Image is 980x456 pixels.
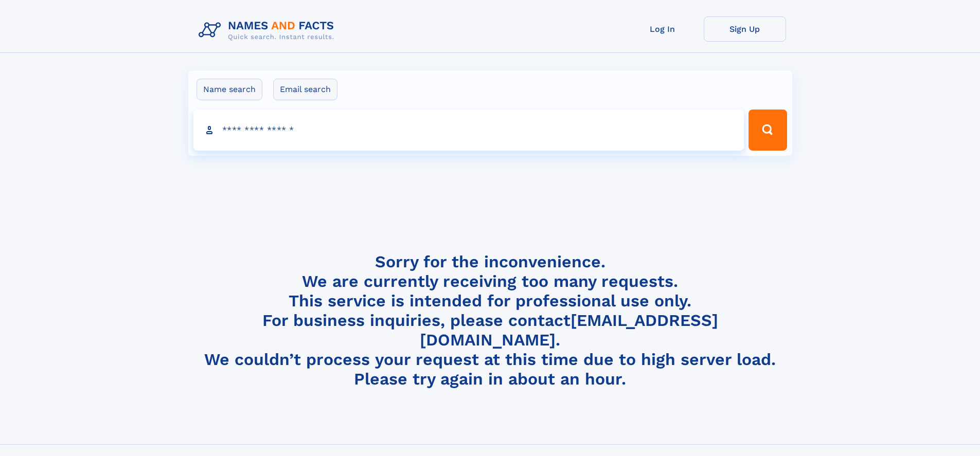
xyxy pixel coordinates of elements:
[749,110,787,151] button: Search Button
[194,252,786,389] h4: Sorry for the inconvenience. We are currently receiving too many requests. This service is intend...
[420,311,718,350] a: [EMAIL_ADDRESS][DOMAIN_NAME]
[197,79,262,100] label: Name search
[194,16,343,44] img: Logo Names and Facts
[193,110,744,151] input: search input
[273,79,337,100] label: Email search
[704,16,786,42] a: Sign Up
[621,16,704,42] a: Log In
